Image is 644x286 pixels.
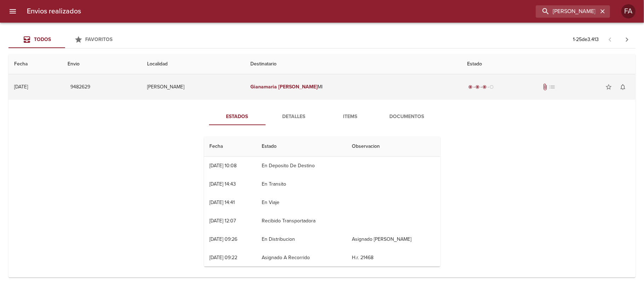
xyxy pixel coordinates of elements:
h6: Envios realizados [27,6,81,17]
span: No tiene pedido asociado [549,83,556,91]
th: Localidad [141,54,245,74]
span: Detalles [270,112,318,121]
span: Items [326,112,375,121]
td: En Distribucion [256,230,346,249]
td: Ml [245,74,461,100]
th: Fecha [204,136,256,157]
span: Documentos [383,112,431,121]
th: Estado [256,136,346,157]
th: Destinatario [245,54,461,74]
th: Estado [462,54,636,74]
th: Fecha [8,54,62,74]
span: star_border [605,83,612,91]
span: Todos [34,36,51,42]
button: menu [4,3,21,20]
span: Estados [213,112,261,121]
td: [PERSON_NAME] [141,74,245,100]
td: En Transito [256,175,346,193]
em: Gianamaria [250,84,277,90]
button: Activar notificaciones [616,80,630,94]
th: Observacion [346,136,440,157]
span: radio_button_checked [483,85,487,89]
div: [DATE] [14,84,28,90]
span: 9482629 [70,83,90,92]
div: [DATE] 09:26 [210,236,238,242]
span: Pagina anterior [602,36,619,43]
div: [DATE] 09:22 [210,255,238,261]
div: [DATE] 10:08 [210,163,237,169]
td: En Viaje [256,193,346,212]
span: Favoritos [86,36,113,42]
div: [DATE] 14:43 [210,181,236,187]
td: Recibido Transportadora [256,212,346,230]
th: Envio [62,54,141,74]
span: notifications_none [619,83,626,91]
div: Tabs detalle de guia [209,108,435,125]
div: FA [621,4,636,18]
span: radio_button_checked [469,85,473,89]
p: 1 - 25 de 3.413 [573,36,599,43]
div: Tabs Envios [8,31,122,48]
span: radio_button_checked [476,85,480,89]
div: [DATE] 14:41 [210,199,235,205]
td: H.r. 21468 [346,249,440,267]
span: radio_button_unchecked [490,85,494,89]
td: En Deposito De Destino [256,157,346,175]
em: [PERSON_NAME] [278,84,318,90]
button: 9482629 [68,81,93,94]
button: Agregar a favoritos [602,80,616,94]
td: Asignado [PERSON_NAME] [346,230,440,249]
span: Pagina siguiente [619,31,636,48]
div: En viaje [467,83,495,91]
input: buscar [536,5,598,18]
span: Tiene documentos adjuntos [541,83,549,91]
td: Asignado A Recorrido [256,249,346,267]
div: [DATE] 12:07 [210,218,236,224]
